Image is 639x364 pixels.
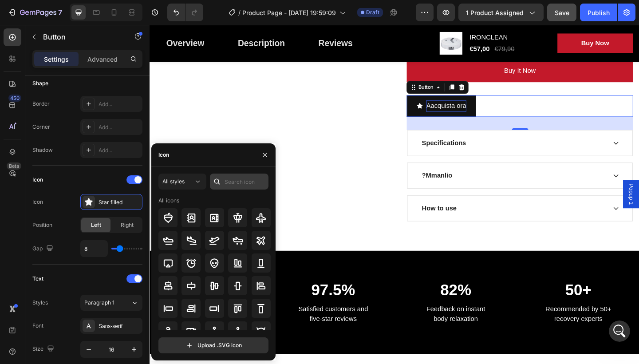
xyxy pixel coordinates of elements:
h1: Operator [43,4,75,11]
button: Buy Now [444,10,526,31]
div: Publish [588,8,610,17]
div: Shape [32,79,48,87]
button: Selettore di gif [28,291,35,298]
p: Satisfied customers and five-star reviews [141,304,259,325]
div: Position [32,221,52,229]
div: Icon [32,198,43,206]
div: Font [32,322,43,330]
div: Corner [32,123,50,131]
div: Grazie per aver contattato il supporto di GemPages! 👋​Il nostro team di supporto ti assisterà a b... [7,131,146,251]
a: Rich Text Editor. Editing area: main [280,77,355,100]
div: Sans-serif [99,322,140,330]
div: Handy tips: Sharing your issue screenshots and page links helps us troubleshoot your issue faster [27,37,161,62]
button: Invia un messaggio… [152,287,166,301]
p: ?Mmanlio [296,159,329,170]
div: Gap [32,243,55,255]
input: Auto [81,241,107,257]
div: Text [32,275,43,283]
textarea: Scrivi un messaggio... [8,272,170,287]
div: Icon [32,176,43,184]
p: 97.5% [141,279,259,299]
button: Publish [580,4,617,21]
iframe: Design area [150,25,639,364]
button: Save [547,4,576,21]
div: Button [291,64,311,72]
p: Specifications [296,123,344,134]
p: Aacquista ora [301,82,344,95]
a: Overview [7,8,71,33]
div: Overview [18,13,59,28]
input: Search icon [210,174,268,190]
p: Button [43,32,118,42]
button: go back [6,4,23,20]
div: All icons [158,197,179,205]
div: Buy it now [386,45,420,55]
div: Operator dice… [7,131,170,270]
div: Description [96,13,147,28]
div: [PERSON_NAME], devo mettere un link esterno su un pulsante ma non so come farlo mi puoi spiegare ... [39,84,163,119]
p: Advanced [87,55,118,64]
span: Left [91,221,101,229]
p: Settings [44,55,69,64]
div: Shadow [32,146,53,154]
p: 50+ [408,279,525,299]
div: Undo/Redo [167,4,203,21]
span: / [238,8,241,17]
div: user dice… [7,79,170,131]
div: Star filled [99,198,140,206]
div: Buy Now [469,15,500,26]
div: Upload .SVG icon [185,341,242,350]
button: 1 product assigned [458,4,544,21]
button: Home [139,4,156,20]
a: Reviews [172,8,233,33]
span: All styles [162,178,185,185]
div: Add... [99,146,140,154]
div: Size [32,343,56,355]
div: 450 [8,95,21,102]
iframe: Intercom live chat [609,320,630,342]
span: Draft [366,8,379,16]
p: Recommended by 50+ recovery experts [408,304,525,325]
button: Upload .SVG icon [158,337,268,353]
a: Description [84,8,159,33]
button: All styles [158,174,206,190]
p: How to use [296,194,334,205]
span: Right [121,221,134,229]
button: Buy it now [280,38,526,63]
span: Popup 1 [519,173,528,196]
img: Profile image for Operator [25,5,39,19]
div: Ti ringraziamo molto per la tua pazienza! 🙌 [14,228,138,245]
div: Border [32,100,50,108]
p: Feedback on instant body relaxation [274,304,392,325]
button: 7 [4,4,66,21]
div: Operator • 1 min fa [14,253,67,258]
div: [PERSON_NAME], devo mettere un link esterno su un pulsante ma non so come farlo mi puoi spiegare ... [32,79,170,124]
div: €57,00 [347,20,371,33]
div: Il nostro team di supporto ti assisterà a breve. [14,167,138,184]
p: 7 [58,7,62,18]
span: 1 product assigned [466,8,524,17]
div: Add... [99,123,140,131]
span: Save [555,9,569,16]
p: Products have reached consumers [8,304,125,325]
p: Anche il team può aiutarti [43,11,118,20]
h2: IRONCLEAN [347,8,430,20]
div: Grazie per aver contattato il supporto di GemPages! 👋 ​ [14,136,138,162]
span: Paragraph 1 [84,299,114,307]
div: Rich Text Editor. Editing area: main [301,82,344,95]
div: €79,90 [375,20,398,33]
div: Chiudi [156,4,172,20]
a: Centro assistenza [71,198,126,205]
button: Paragraph 1 [80,295,142,311]
button: Carica allegato [42,291,49,298]
button: Start recording [56,291,63,298]
div: Add... [99,100,140,108]
div: Icon [158,151,169,159]
p: 32.942+ [8,279,125,299]
div: Reviews [184,13,221,28]
p: 82% [274,279,392,299]
div: Styles [32,299,48,307]
div: Beta [7,162,21,170]
div: Nel frattempo, sentiti libero di esplorare il nostro per utili passaggi di risoluzione dei problemi. [14,189,138,223]
button: Selettore di emoji [14,291,21,298]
